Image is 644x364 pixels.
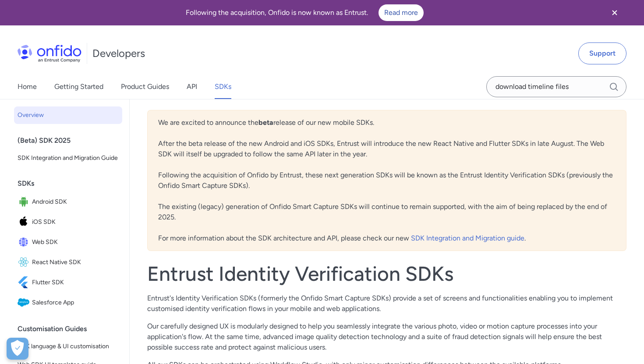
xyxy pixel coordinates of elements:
[14,192,122,212] a: IconAndroid SDKAndroid SDK
[18,236,32,248] img: IconWeb SDK
[54,74,103,99] a: Getting Started
[18,256,32,269] img: IconReact Native SDK
[92,46,145,60] h1: Developers
[147,321,626,353] p: Our carefully designed UX is modularly designed to help you seamlessly integrate the various phot...
[258,118,273,127] b: beta
[32,256,119,269] span: React Native SDK
[18,175,126,192] div: SDKs
[18,110,119,120] span: Overview
[18,276,32,289] img: IconFlutter SDK
[598,2,631,24] button: Close banner
[18,341,119,352] span: SDK language & UI customisation
[32,236,119,248] span: Web SDK
[18,320,126,338] div: Customisation Guides
[7,338,28,360] div: Cookie Preferences
[14,233,122,252] a: IconWeb SDKWeb SDK
[14,149,122,167] a: SDK Integration and Migration Guide
[187,74,197,99] a: API
[215,74,231,99] a: SDKs
[32,196,119,208] span: Android SDK
[14,212,122,232] a: IconiOS SDKiOS SDK
[18,74,37,99] a: Home
[147,262,626,286] h1: Entrust Identity Verification SDKs
[18,153,119,163] span: SDK Integration and Migration Guide
[14,293,122,312] a: IconSalesforce AppSalesforce App
[14,273,122,292] a: IconFlutter SDKFlutter SDK
[32,297,119,309] span: Salesforce App
[486,76,626,97] input: Onfido search input field
[11,4,598,21] div: Following the acquisition, Onfido is now known as Entrust.
[14,106,122,124] a: Overview
[14,338,122,355] a: SDK language & UI customisation
[14,253,122,272] a: IconReact Native SDKReact Native SDK
[578,42,626,64] a: Support
[32,216,119,228] span: iOS SDK
[379,4,424,21] a: Read more
[32,276,119,289] span: Flutter SDK
[411,234,524,242] a: SDK Integration and Migration guide
[18,132,126,149] div: (Beta) SDK 2025
[147,293,626,314] p: Entrust's Identity Verification SDKs (formerly the Onfido Smart Capture SDKs) provide a set of sc...
[7,338,28,360] button: Open Preferences
[609,7,620,18] svg: Close banner
[18,216,32,228] img: IconiOS SDK
[147,110,626,251] div: We are excited to announce the release of our new mobile SDKs. After the beta release of the new ...
[18,45,81,62] img: Onfido Logo
[18,297,32,309] img: IconSalesforce App
[121,74,169,99] a: Product Guides
[18,196,32,208] img: IconAndroid SDK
